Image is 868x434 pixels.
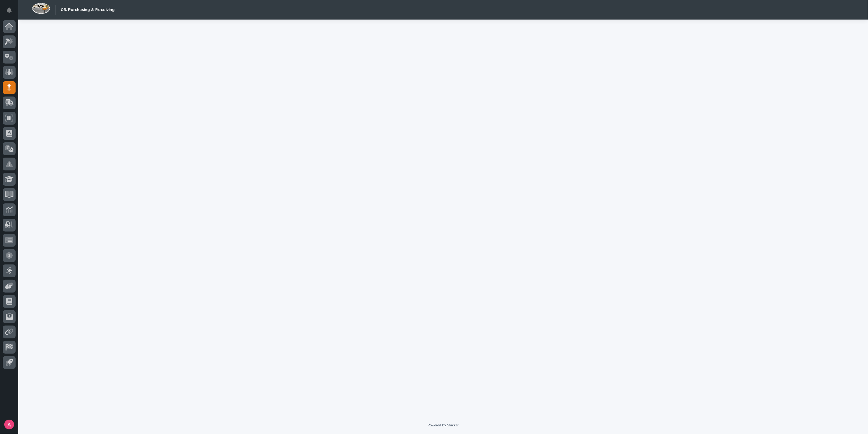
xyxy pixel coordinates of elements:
[32,3,50,14] img: Workspace Logo
[61,7,114,13] h2: 05. Purchasing & Receiving
[428,423,458,427] a: Powered By Stacker
[3,418,16,431] button: users-avatar
[3,4,16,16] button: Notifications
[8,7,16,17] div: Notifications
